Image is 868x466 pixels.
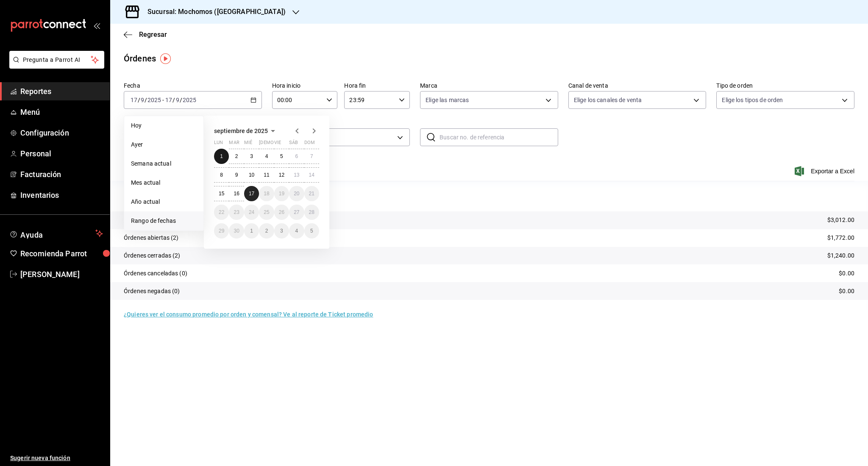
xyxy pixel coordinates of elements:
[259,186,274,201] button: 18 de septiembre de 2025
[344,83,410,89] label: Hora fin
[440,129,558,146] input: Buscar no. de referencia
[229,186,244,201] button: 16 de septiembre de 2025
[264,191,269,197] abbr: 18 de septiembre de 2025
[289,223,304,239] button: 4 de octubre de 2025
[279,209,284,215] abbr: 26 de septiembre de 2025
[249,191,254,197] abbr: 17 de septiembre de 2025
[289,205,304,220] button: 27 de septiembre de 2025
[249,172,254,178] abbr: 10 de septiembre de 2025
[244,167,259,183] button: 10 de septiembre de 2025
[274,140,281,149] abbr: viernes
[839,287,854,296] p: $0.00
[214,149,229,164] button: 1 de septiembre de 2025
[145,97,147,103] span: /
[229,223,244,239] button: 30 de septiembre de 2025
[220,153,223,159] abbr: 1 de septiembre de 2025
[244,149,259,164] button: 3 de septiembre de 2025
[175,97,180,103] input: --
[124,287,180,296] p: Órdenes negadas (0)
[259,140,309,149] abbr: jueves
[310,228,313,234] abbr: 5 de octubre de 2025
[140,97,145,103] input: --
[716,83,854,89] label: Tipo de orden
[180,97,182,103] span: /
[6,61,104,70] a: Pregunta a Parrot AI
[124,233,179,242] p: Órdenes abiertas (2)
[289,186,304,201] button: 20 de septiembre de 2025
[304,205,319,220] button: 28 de septiembre de 2025
[294,209,299,215] abbr: 27 de septiembre de 2025
[229,167,244,183] button: 9 de septiembre de 2025
[20,127,103,139] span: Configuración
[219,228,224,234] abbr: 29 de septiembre de 2025
[274,223,289,239] button: 3 de octubre de 2025
[214,126,278,136] button: septiembre de 2025
[250,153,253,159] abbr: 3 de septiembre de 2025
[234,191,239,197] abbr: 16 de septiembre de 2025
[20,86,103,97] span: Reportes
[229,149,244,164] button: 2 de septiembre de 2025
[274,205,289,220] button: 26 de septiembre de 2025
[304,167,319,183] button: 14 de septiembre de 2025
[294,191,299,197] abbr: 20 de septiembre de 2025
[182,97,197,103] input: ----
[138,97,140,103] span: /
[295,228,298,234] abbr: 4 de octubre de 2025
[20,148,103,159] span: Personal
[23,55,91,64] span: Pregunta a Parrot AI
[304,149,319,164] button: 7 de septiembre de 2025
[274,186,289,201] button: 19 de septiembre de 2025
[124,31,167,39] button: Regresar
[20,269,103,280] span: [PERSON_NAME]
[131,216,197,225] span: Rango de fechas
[280,228,283,234] abbr: 3 de octubre de 2025
[265,153,268,159] abbr: 4 de septiembre de 2025
[827,216,854,225] p: $3,012.00
[250,228,253,234] abbr: 1 de octubre de 2025
[274,149,289,164] button: 5 de septiembre de 2025
[309,172,314,178] abbr: 14 de septiembre de 2025
[124,191,854,201] p: Resumen
[244,186,259,201] button: 17 de septiembre de 2025
[214,140,223,149] abbr: lunes
[234,228,239,234] abbr: 30 de septiembre de 2025
[147,97,161,103] input: ----
[244,223,259,239] button: 1 de octubre de 2025
[289,149,304,164] button: 6 de septiembre de 2025
[160,53,171,64] img: Tooltip marker
[796,166,854,176] button: Exportar a Excel
[272,83,338,89] label: Hora inicio
[131,197,197,206] span: Año actual
[827,251,854,260] p: $1,240.00
[279,191,284,197] abbr: 19 de septiembre de 2025
[722,96,783,104] span: Elige los tipos de orden
[219,209,224,215] abbr: 22 de septiembre de 2025
[310,153,313,159] abbr: 7 de septiembre de 2025
[280,153,283,159] abbr: 5 de septiembre de 2025
[229,140,239,149] abbr: martes
[234,209,239,215] abbr: 23 de septiembre de 2025
[574,96,642,104] span: Elige los canales de venta
[165,97,172,103] input: --
[141,7,286,17] h3: Sucursal: Mochomos ([GEOGRAPHIC_DATA])
[20,248,103,259] span: Recomienda Parrot
[20,189,103,201] span: Inventarios
[235,172,238,178] abbr: 9 de septiembre de 2025
[289,167,304,183] button: 13 de septiembre de 2025
[172,97,175,103] span: /
[304,223,319,239] button: 5 de octubre de 2025
[295,153,298,159] abbr: 6 de septiembre de 2025
[304,140,315,149] abbr: domingo
[264,172,269,178] abbr: 11 de septiembre de 2025
[214,128,268,134] span: septiembre de 2025
[265,228,268,234] abbr: 2 de octubre de 2025
[214,223,229,239] button: 29 de septiembre de 2025
[131,178,197,187] span: Mes actual
[235,153,238,159] abbr: 2 de septiembre de 2025
[420,83,558,89] label: Marca
[124,251,181,260] p: Órdenes cerradas (2)
[229,205,244,220] button: 23 de septiembre de 2025
[839,269,854,278] p: $0.00
[264,209,269,215] abbr: 25 de septiembre de 2025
